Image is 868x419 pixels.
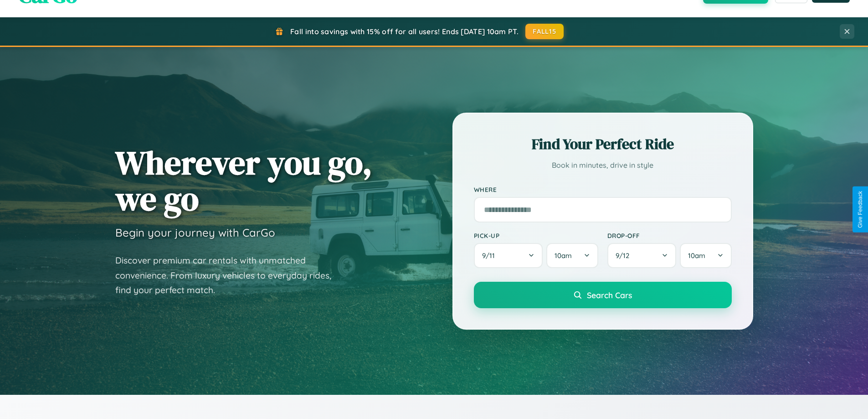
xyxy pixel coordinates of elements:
label: Drop-off [607,232,732,239]
h1: Wherever you go, we go [115,145,372,217]
button: 10am [546,243,598,268]
button: 9/11 [474,243,543,268]
h2: Find Your Perfect Ride [474,134,732,154]
h3: Begin your journey with CarGo [115,226,275,239]
button: FALL15 [525,24,564,39]
p: Book in minutes, drive in style [474,159,732,172]
span: Fall into savings with 15% off for all users! Ends [DATE] 10am PT. [290,27,519,36]
label: Pick-up [474,232,598,239]
div: Give Feedback [857,191,863,228]
span: 10am [688,251,705,260]
button: Search Cars [474,282,732,308]
span: Search Cars [587,290,632,300]
label: Where [474,186,732,193]
span: 10am [555,251,572,260]
p: Discover premium car rentals with unmatched convenience. From luxury vehicles to everyday rides, ... [115,253,343,298]
button: 10am [680,243,731,268]
span: 9 / 11 [482,251,499,260]
span: 9 / 12 [616,251,634,260]
button: 9/12 [607,243,677,268]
